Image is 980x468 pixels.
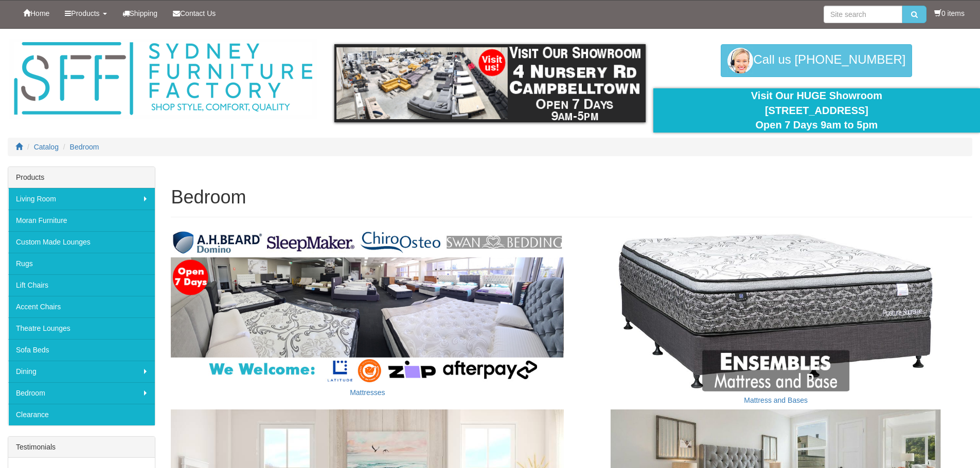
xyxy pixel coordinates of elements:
[8,210,155,231] a: Moran Furniture
[8,253,155,274] a: Rugs
[115,1,166,26] a: Shipping
[8,231,155,253] a: Custom Made Lounges
[8,188,155,210] a: Living Room
[9,39,317,119] img: Sydney Furniture Factory
[8,274,155,296] a: Lift Chairs
[165,1,223,26] a: Contact Us
[30,9,49,17] span: Home
[71,9,99,17] span: Products
[8,339,155,361] a: Sofa Beds
[8,167,155,188] div: Products
[824,6,902,23] input: Site search
[70,143,99,151] a: Bedroom
[334,44,646,122] img: showroom.gif
[8,296,155,317] a: Accent Chairs
[34,143,59,151] a: Catalog
[57,1,114,26] a: Products
[744,396,808,404] a: Mattress and Bases
[171,187,972,208] h1: Bedroom
[180,9,216,17] span: Contact Us
[15,1,57,26] a: Home
[934,8,965,18] li: 0 items
[8,437,155,458] div: Testimonials
[8,317,155,339] a: Theatre Lounges
[130,9,158,17] span: Shipping
[350,388,385,397] a: Mattresses
[579,228,972,391] img: Mattress and Bases
[661,88,972,133] div: Visit Our HUGE Showroom [STREET_ADDRESS] Open 7 Days 9am to 5pm
[8,361,155,382] a: Dining
[171,228,564,384] img: Mattresses
[8,404,155,425] a: Clearance
[8,382,155,404] a: Bedroom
